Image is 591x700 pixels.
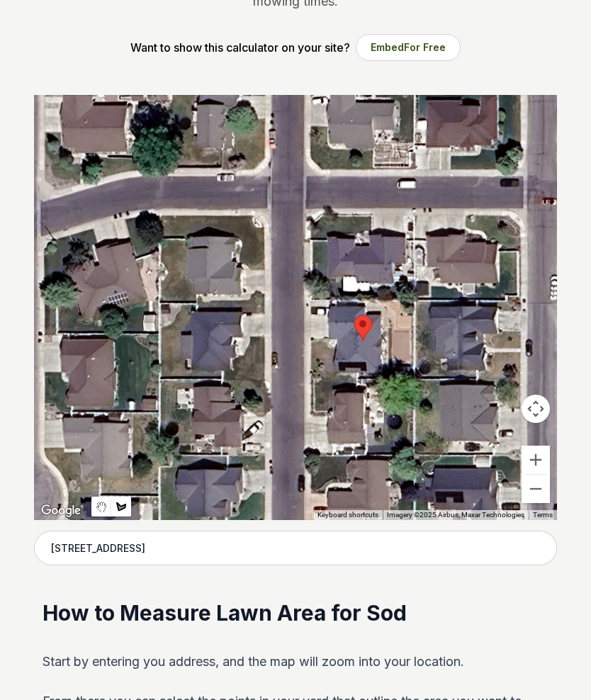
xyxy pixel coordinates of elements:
[111,497,131,516] button: Draw a shape
[522,475,550,503] button: Zoom out
[522,446,550,474] button: Zoom in
[43,599,549,628] h2: How to Measure Lawn Area for Sod
[38,502,84,520] a: Open this area in Google Maps (opens a new window)
[387,511,524,519] span: Imagery ©2025 Airbus, Maxar Technologies
[404,41,446,53] span: For Free
[43,650,549,673] p: Start by entering you address, and the map will zoom into your location.
[317,510,378,520] button: Keyboard shortcuts
[130,39,350,56] p: Want to show this calculator on your site?
[522,395,550,423] button: Map camera controls
[34,531,557,566] input: Enter your address to get started
[91,497,111,516] button: Stop drawing
[356,34,461,61] button: EmbedFor Free
[533,511,553,519] a: Terms (opens in new tab)
[38,502,84,520] img: Google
